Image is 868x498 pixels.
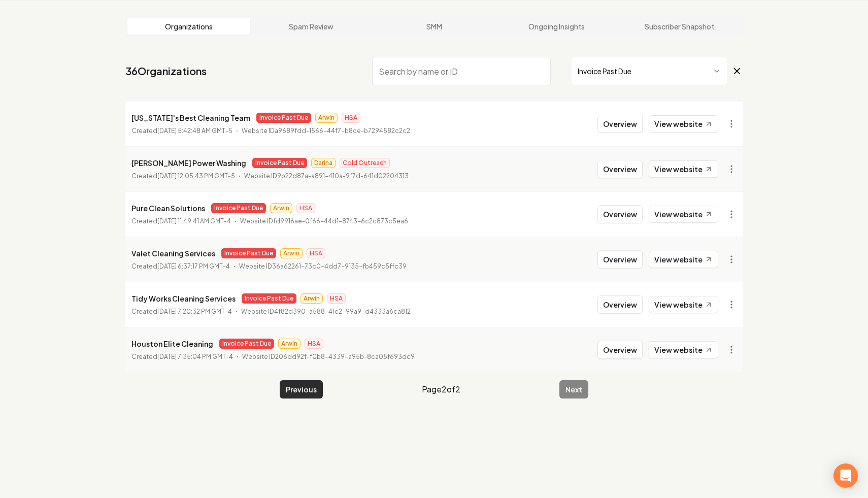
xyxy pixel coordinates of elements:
span: HSA [307,248,325,258]
time: [DATE] 5:42:48 AM GMT-5 [157,127,232,135]
p: Website ID 36a62261-73c0-4dd7-9135-fb459c5ffc39 [239,261,407,272]
span: Invoice Past Due [211,203,266,213]
time: [DATE] 7:20:32 PM GMT-4 [157,308,232,315]
p: Houston Elite Cleaning [131,338,213,350]
span: Invoice Past Due [219,339,274,349]
span: Page 2 of 2 [422,383,460,395]
p: [PERSON_NAME] Power Washing [131,157,246,169]
a: Ongoing Insights [495,18,618,35]
button: Previous [280,380,323,399]
p: Created [131,307,232,317]
span: HSA [327,293,346,304]
p: Website ID 206dd92f-f0b8-4339-a95b-8ca05f693dc9 [242,352,415,362]
p: Valet Cleaning Services [131,247,215,259]
p: Created [131,261,230,272]
a: View website [649,160,718,178]
p: Tidy Works Cleaning Services [131,292,236,305]
span: Arwin [315,113,338,123]
div: Open Intercom Messenger [833,463,858,488]
a: SMM [373,18,495,35]
time: [DATE] 11:49:41 AM GMT-4 [157,217,231,225]
span: Arwin [280,248,303,258]
button: Overview [597,115,643,133]
a: View website [649,341,718,358]
a: View website [649,115,718,132]
input: Search by name or ID [372,57,551,85]
p: Created [131,352,233,362]
span: Arwin [301,293,323,304]
span: Invoice Past Due [242,293,296,304]
span: Darina [311,158,336,168]
button: Overview [597,250,643,269]
span: HSA [305,339,323,349]
a: View website [649,296,718,313]
time: [DATE] 6:37:17 PM GMT-4 [157,262,230,270]
span: Arwin [270,203,292,213]
span: Invoice Past Due [221,248,276,258]
button: Overview [597,205,643,223]
p: Created [131,171,235,181]
span: Invoice Past Due [252,158,307,168]
a: Spam Review [250,18,373,35]
p: [US_STATE]'s Best Cleaning Team [131,112,250,124]
p: Website ID 4f82d390-a588-41c2-99a9-d4333a6ca812 [241,307,411,317]
button: Overview [597,160,643,178]
span: HSA [342,113,360,123]
time: [DATE] 12:05:43 PM GMT-5 [157,172,235,180]
button: Overview [597,295,643,314]
p: Pure Clean Solutions [131,202,205,214]
span: Invoice Past Due [256,113,311,123]
p: Created [131,216,231,226]
p: Website ID fd9916ae-0f66-44d1-8743-6c2c873c5ea6 [240,216,408,226]
a: Subscriber Snapshot [618,18,741,35]
span: HSA [296,203,315,213]
time: [DATE] 7:35:04 PM GMT-4 [157,353,233,360]
a: Organizations [127,18,250,35]
span: Arwin [278,339,301,349]
button: Overview [597,341,643,359]
a: View website [649,251,718,268]
span: Cold Outreach [340,158,390,168]
p: Created [131,126,232,136]
p: Website ID a9689fdd-1566-44f7-b8ce-b7294582c2c2 [242,126,410,136]
a: View website [649,206,718,223]
a: 36Organizations [125,64,207,78]
p: Website ID 9b22d87a-a891-410a-9f7d-641d02204313 [244,171,409,181]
